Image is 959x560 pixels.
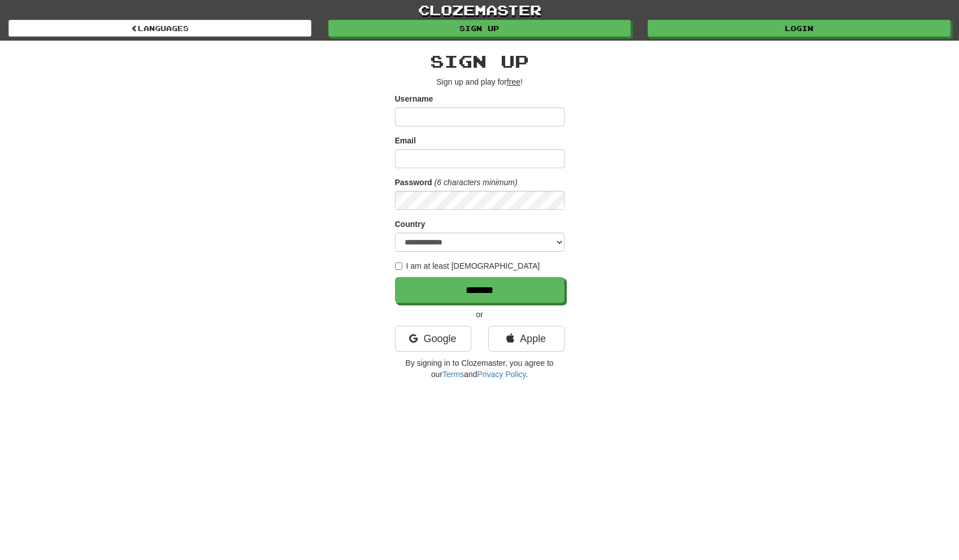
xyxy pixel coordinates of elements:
a: Sign up [328,20,631,37]
label: Password [395,177,432,188]
label: I am at least [DEMOGRAPHIC_DATA] [395,260,540,272]
a: Google [395,326,471,352]
label: Username [395,93,433,104]
u: free [507,77,520,86]
label: Country [395,218,426,230]
a: Apple [488,326,565,352]
p: or [395,309,565,320]
a: Privacy Policy [477,370,526,379]
input: I am at least [DEMOGRAPHIC_DATA] [395,262,402,270]
p: By signing in to Clozemaster, you agree to our and . [395,357,565,380]
h2: Sign up [395,52,565,71]
a: Login [648,20,951,37]
label: Email [395,135,416,146]
a: Languages [8,20,311,37]
p: Sign up and play for ! [395,76,565,88]
a: Terms [442,370,464,379]
em: (6 characters minimum) [435,178,518,187]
